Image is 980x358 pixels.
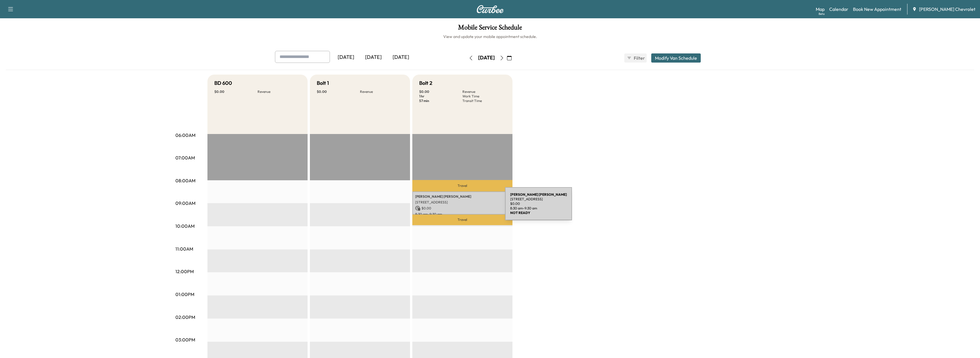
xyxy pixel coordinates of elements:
[419,79,432,87] h5: Bolt 2
[412,180,512,191] p: Travel
[6,24,974,34] h1: Mobile Service Schedule
[419,89,462,94] p: $ 0.00
[415,206,510,211] p: $ 0.00
[462,99,506,103] p: Transit Time
[317,79,329,87] h5: Bolt 1
[419,94,462,99] p: 1 hr
[360,89,403,94] p: Revenue
[412,215,512,225] p: Travel
[634,55,644,61] span: Filter
[476,5,504,13] img: Curbee Logo
[175,291,194,298] p: 01:00PM
[214,79,232,87] h5: BD 600
[175,223,195,229] p: 10:00AM
[624,53,647,63] button: Filter
[415,200,510,205] p: [STREET_ADDRESS]
[510,206,567,211] p: 8:30 am - 9:30 am
[415,194,510,199] p: [PERSON_NAME] [PERSON_NAME]
[175,200,195,207] p: 09:00AM
[332,51,360,64] div: [DATE]
[6,34,974,39] h6: View and update your mobile appointment schedule.
[819,12,825,16] div: Beta
[510,192,567,197] b: [PERSON_NAME] [PERSON_NAME]
[415,212,510,217] p: 8:30 am - 9:30 am
[510,197,567,201] p: [STREET_ADDRESS]
[419,99,462,103] p: 57 min
[317,89,360,94] p: $ 0.00
[816,6,825,13] a: MapBeta
[175,177,195,184] p: 08:00AM
[919,6,975,13] span: [PERSON_NAME] Chevrolet
[462,89,506,94] p: Revenue
[175,154,195,161] p: 07:00AM
[175,314,195,321] p: 02:00PM
[175,245,193,252] p: 11:00AM
[175,132,195,139] p: 06:00AM
[214,89,258,94] p: $ 0.00
[829,6,848,13] a: Calendar
[651,53,701,63] button: Modify Van Schedule
[478,54,495,61] div: [DATE]
[175,268,194,275] p: 12:00PM
[510,201,567,206] p: $ 0.00
[853,6,901,13] a: Book New Appointment
[510,211,530,215] b: NOT READY
[175,336,195,343] p: 03:00PM
[258,89,301,94] p: Revenue
[462,94,506,99] p: Work Time
[360,51,387,64] div: [DATE]
[387,51,415,64] div: [DATE]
